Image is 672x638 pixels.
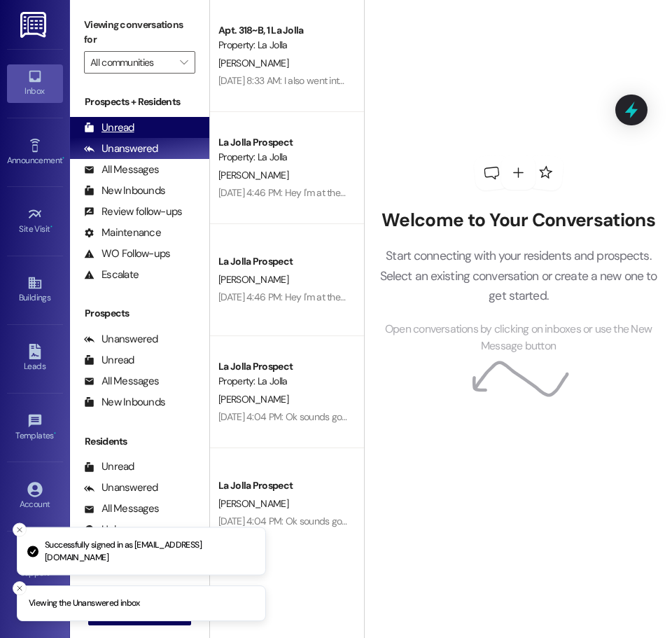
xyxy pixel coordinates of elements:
[84,204,182,219] div: Review follow-ups
[218,38,348,53] div: Property: La Jolla
[84,268,139,282] div: Escalate
[84,183,165,198] div: New Inbounds
[70,95,209,109] div: Prospects + Residents
[84,480,158,495] div: Unanswered
[45,539,254,564] p: Successfully signed in as [EMAIL_ADDRESS][DOMAIN_NAME]
[13,581,27,595] button: Close toast
[29,597,140,610] p: Viewing the Unanswered inbox
[218,410,397,423] div: [DATE] 4:04 PM: Ok sounds good thank you!
[7,202,63,240] a: Site Visit •
[90,51,173,74] input: All communities
[374,209,662,232] h2: Welcome to Your Conversations
[374,321,662,355] span: Open conversations by clicking on inboxes or use the New Message button
[218,23,348,38] div: Apt. 318~B, 1 La Jolla
[218,150,348,165] div: Property: La Jolla
[70,306,209,321] div: Prospects
[84,162,159,177] div: All Messages
[84,120,134,135] div: Unread
[20,12,49,38] img: ResiDesk Logo
[218,359,348,374] div: La Jolla Prospect
[84,141,158,156] div: Unanswered
[84,459,134,474] div: Unread
[84,332,158,347] div: Unanswered
[218,273,288,286] span: [PERSON_NAME]
[70,434,209,449] div: Residents
[218,254,348,269] div: La Jolla Prospect
[218,374,348,389] div: Property: La Jolla
[7,271,63,309] a: Buildings
[374,246,662,305] p: Start connecting with your residents and prospects. Select an existing conversation or create a n...
[218,186,502,199] div: [DATE] 4:46 PM: Hey I'm at the office, but it's locked. Are you still there?
[218,74,630,87] div: [DATE] 8:33 AM: I also went into the office after this to make sure it was canceled and they said...
[50,222,52,232] span: •
[54,429,56,438] span: •
[218,169,288,181] span: [PERSON_NAME]
[218,393,288,405] span: [PERSON_NAME]
[7,64,63,102] a: Inbox
[218,497,288,510] span: [PERSON_NAME]
[7,340,63,377] a: Leads
[218,57,288,69] span: [PERSON_NAME]
[84,14,195,51] label: Viewing conversations for
[84,501,159,516] div: All Messages
[7,478,63,515] a: Account
[180,57,188,68] i: 
[84,395,165,410] div: New Inbounds
[218,291,502,303] div: [DATE] 4:46 PM: Hey I'm at the office, but it's locked. Are you still there?
[62,153,64,163] span: •
[218,515,397,527] div: [DATE] 4:04 PM: Ok sounds good thank you!
[84,374,159,389] div: All Messages
[84,247,170,261] div: WO Follow-ups
[84,226,161,240] div: Maintenance
[218,135,348,150] div: La Jolla Prospect
[7,546,63,584] a: Support
[84,353,134,368] div: Unread
[218,478,348,493] div: La Jolla Prospect
[7,409,63,447] a: Templates •
[13,523,27,537] button: Close toast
